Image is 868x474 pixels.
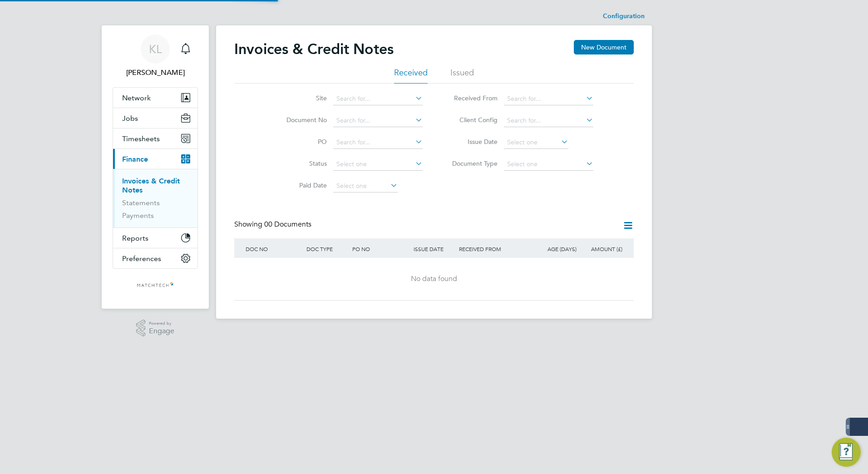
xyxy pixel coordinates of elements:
span: 00 Documents [264,220,311,229]
label: Site [275,94,327,102]
label: Status [275,159,327,168]
input: Select one [333,180,398,193]
input: Select one [333,158,423,171]
div: No data found [243,274,625,284]
span: Karolina Linda [113,67,198,78]
span: Engage [149,327,174,335]
span: KL [149,43,162,55]
span: Reports [122,234,148,242]
div: AMOUNT (£) [579,238,625,259]
span: Timesheets [122,134,160,143]
li: Issued [450,67,474,84]
input: Search for... [504,114,593,127]
h2: Invoices & Credit Notes [234,40,394,58]
a: Go to account details [113,35,198,78]
span: Powered by [149,320,174,327]
label: Document No [275,116,327,124]
li: Configuration [603,7,645,25]
div: Showing [234,220,313,229]
a: Go to home page [113,278,198,292]
label: Paid Date [275,181,327,189]
div: PO NO [350,238,411,259]
a: Payments [122,211,154,220]
a: Statements [122,198,160,207]
span: Jobs [122,114,138,123]
a: Invoices & Credit Notes [122,177,180,194]
div: RECEIVED FROM [457,238,533,259]
input: Search for... [333,93,423,105]
li: Received [394,67,428,84]
input: Search for... [333,114,423,127]
img: matchtech-logo-retina.png [137,278,174,292]
input: Search for... [333,136,423,149]
label: Issue Date [445,138,498,146]
div: AGE (DAYS) [533,238,579,259]
label: PO [275,138,327,146]
span: Network [122,94,151,102]
span: Finance [122,155,148,163]
label: Received From [445,94,498,102]
label: Document Type [445,159,498,168]
input: Search for... [504,93,593,105]
label: Client Config [445,116,498,124]
input: Select one [504,158,593,171]
div: DOC TYPE [304,238,350,259]
div: ISSUE DATE [411,238,457,259]
button: New Document [574,40,634,54]
input: Select one [504,136,568,149]
nav: Main navigation [102,25,209,309]
button: Engage Resource Center [832,438,861,467]
div: DOC NO [243,238,304,259]
span: Preferences [122,254,161,263]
